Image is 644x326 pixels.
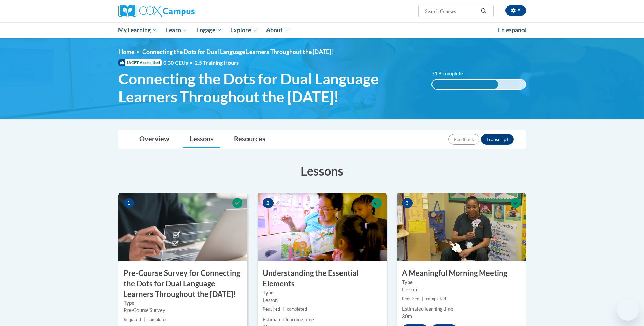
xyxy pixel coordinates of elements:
[118,5,195,17] img: Cox Campus
[227,130,272,148] a: Resources
[481,134,514,145] button: Transcript
[498,26,527,34] span: En español
[230,26,257,34] span: Explore
[166,26,187,34] span: Learn
[118,59,162,66] span: IACET Accredited
[118,268,247,299] h3: Pre-Course Survey for Connecting the Dots for Dual Language Learners Throughout the [DATE]!
[402,279,521,286] label: Type
[183,130,220,148] a: Lessons
[192,22,226,38] a: Engage
[118,193,247,261] img: Course Image
[263,297,382,304] div: Lesson
[144,317,145,322] span: |
[263,316,382,323] div: Estimated learning time:
[132,130,176,148] a: Overview
[617,299,639,321] iframe: Button to launch messaging window
[163,59,195,66] span: 0.30 CEUs
[118,48,134,55] a: Home
[124,198,134,208] span: 1
[505,5,526,16] button: Account Settings
[422,296,423,301] span: |
[402,296,419,301] span: Required
[432,80,498,89] div: 71% complete
[196,26,222,34] span: Engage
[479,7,489,15] button: Search
[118,26,157,34] span: My Learning
[118,162,526,179] h3: Lessons
[258,193,387,261] img: Course Image
[402,305,521,313] div: Estimated learning time:
[118,5,247,17] a: Cox Campus
[124,299,242,307] label: Type
[195,59,239,66] span: 2.5 Training Hours
[431,70,471,77] label: 71% complete
[226,22,262,38] a: Explore
[402,198,413,208] span: 3
[397,193,526,261] img: Course Image
[397,268,526,279] h3: A Meaningful Morning Meeting
[266,26,289,34] span: About
[124,317,141,322] span: Required
[426,296,446,301] span: completed
[142,48,333,55] span: Connecting the Dots for Dual Language Learners Throughout the [DATE]!
[258,268,387,289] h3: Understanding the Essential Elements
[114,22,162,38] a: My Learning
[424,7,479,15] input: Search Courses
[148,317,168,322] span: completed
[448,134,479,145] button: Feedback
[263,289,382,297] label: Type
[108,22,536,38] div: Main menu
[283,307,284,312] span: |
[124,307,242,314] div: Pre-Course Survey
[162,22,192,38] a: Learn
[287,307,307,312] span: completed
[263,198,274,208] span: 2
[262,22,294,38] a: About
[402,313,412,319] span: 30m
[263,307,280,312] span: Required
[118,70,422,106] span: Connecting the Dots for Dual Language Learners Throughout the [DATE]!
[402,286,521,293] div: Lesson
[190,59,193,66] span: •
[494,23,531,37] a: En español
